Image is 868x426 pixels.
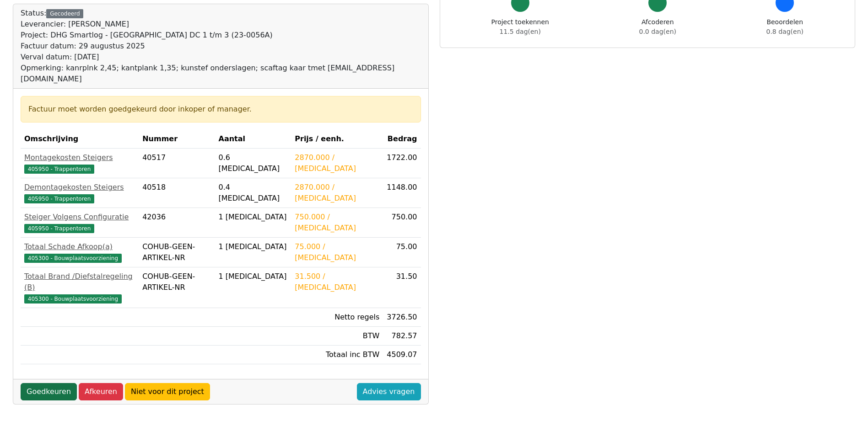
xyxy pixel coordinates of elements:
[24,152,135,163] div: Montagekosten Steigers
[219,152,288,174] div: 0.6 [MEDICAL_DATA]
[139,267,215,308] td: COHUB-GEEN-ARTIKEL-NR
[295,271,379,293] div: 31.500 / [MEDICAL_DATA]
[24,212,135,234] a: Steiger Volgens Configuratie405950 - Trappentoren
[21,19,421,30] div: Leverancier: [PERSON_NAME]
[24,241,135,263] a: Totaal Schade Afkoop(a)405300 - Bouwplaatsvoorziening
[24,182,135,204] a: Demontagekosten Steigers405950 - Trappentoren
[21,63,421,85] div: Opmerking: kanrplnk 2,45; kantplank 1,35; kunstef onderslagen; scaftag kaar tmet [EMAIL_ADDRESS][...
[766,17,803,37] div: Beoordelen
[383,308,421,327] td: 3726.50
[295,182,379,204] div: 2870.000 / [MEDICAL_DATA]
[215,130,291,149] th: Aantal
[24,165,94,174] span: 405950 - Trappentoren
[21,383,77,400] a: Goedkeuren
[291,308,383,327] td: Netto regels
[291,346,383,364] td: Totaal inc BTW
[139,208,215,238] td: 42036
[383,149,421,178] td: 1722.00
[383,346,421,364] td: 4509.07
[139,149,215,178] td: 40517
[219,241,288,252] div: 1 [MEDICAL_DATA]
[219,271,288,282] div: 1 [MEDICAL_DATA]
[219,182,288,204] div: 0.4 [MEDICAL_DATA]
[21,8,421,85] div: Status:
[383,130,421,149] th: Bedrag
[24,224,94,233] span: 405950 - Trappentoren
[24,271,135,304] a: Totaal Brand /Diefstalregeling (B)405300 - Bouwplaatsvoorziening
[24,241,135,252] div: Totaal Schade Afkoop(a)
[291,327,383,346] td: BTW
[125,383,210,400] a: Niet voor dit project
[295,241,379,263] div: 75.000 / [MEDICAL_DATA]
[139,130,215,149] th: Nummer
[139,238,215,267] td: COHUB-GEEN-ARTIKEL-NR
[24,294,122,304] span: 405300 - Bouwplaatsvoorziening
[21,130,139,149] th: Omschrijving
[28,104,413,115] div: Factuur moet worden goedgekeurd door inkoper of manager.
[766,28,803,35] span: 0.8 dag(en)
[24,212,135,223] div: Steiger Volgens Configuratie
[24,194,94,203] span: 405950 - Trappentoren
[21,52,421,63] div: Verval datum: [DATE]
[639,28,676,35] span: 0.0 dag(en)
[139,178,215,208] td: 40518
[24,254,122,263] span: 405300 - Bouwplaatsvoorziening
[79,383,123,400] a: Afkeuren
[24,271,135,293] div: Totaal Brand /Diefstalregeling (B)
[383,327,421,346] td: 782.57
[357,383,421,400] a: Advies vragen
[21,41,421,52] div: Factuur datum: 29 augustus 2025
[295,152,379,174] div: 2870.000 / [MEDICAL_DATA]
[383,267,421,308] td: 31.50
[46,9,83,18] div: Gecodeerd
[383,238,421,267] td: 75.00
[383,208,421,238] td: 750.00
[295,212,379,234] div: 750.000 / [MEDICAL_DATA]
[24,152,135,174] a: Montagekosten Steigers405950 - Trappentoren
[219,212,288,223] div: 1 [MEDICAL_DATA]
[21,30,421,41] div: Project: DHG Smartlog - [GEOGRAPHIC_DATA] DC 1 t/m 3 (23-0056A)
[639,17,676,37] div: Afcoderen
[291,130,383,149] th: Prijs / eenh.
[24,182,135,193] div: Demontagekosten Steigers
[500,28,541,35] span: 11.5 dag(en)
[491,17,549,37] div: Project toekennen
[383,178,421,208] td: 1148.00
